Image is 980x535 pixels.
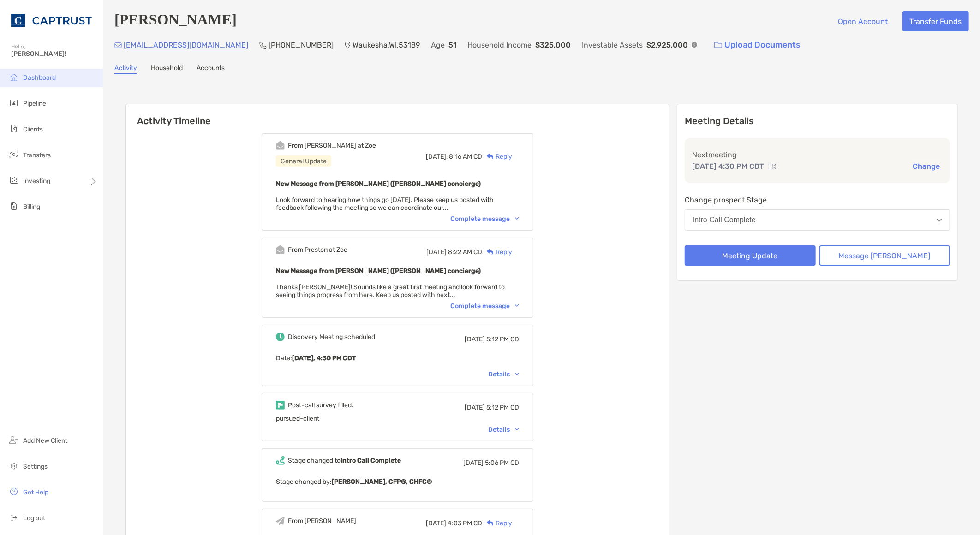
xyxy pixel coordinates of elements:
img: Chevron icon [515,428,519,431]
img: billing icon [8,201,19,212]
p: Stage changed by: [276,476,519,487]
p: Waukesha , WI , 53189 [353,39,420,51]
img: Chevron icon [515,373,519,375]
img: Reply icon [487,249,494,255]
span: Get Help [23,488,48,496]
span: 5:12 PM CD [486,404,519,411]
a: Accounts [197,64,225,74]
span: Transfers [23,151,51,159]
h6: Activity Timeline [126,104,669,126]
button: Transfer Funds [902,11,969,31]
div: Post-call survey filled. [288,401,353,409]
div: From [PERSON_NAME] at Zoe [288,142,376,149]
span: Clients [23,125,43,133]
img: Phone Icon [259,42,267,49]
span: 8:22 AM CD [448,248,482,256]
p: Next meeting [692,149,943,160]
p: Meeting Details [685,115,950,127]
img: Reply icon [487,154,494,160]
img: clients icon [8,123,19,134]
b: New Message from [PERSON_NAME] ([PERSON_NAME] concierge) [276,180,481,188]
p: [PHONE_NUMBER] [269,39,334,51]
b: New Message from [PERSON_NAME] ([PERSON_NAME] concierge) [276,267,481,275]
span: [DATE] [463,459,484,467]
div: General Update [276,155,331,167]
button: Meeting Update [685,245,816,266]
img: investing icon [8,175,19,186]
img: Email Icon [114,42,122,48]
span: Dashboard [23,74,56,82]
p: Date : [276,352,519,364]
p: $325,000 [535,39,571,51]
span: [DATE] [426,248,447,256]
div: Complete message [450,302,519,310]
p: Investable Assets [582,39,643,51]
div: From [PERSON_NAME] [288,517,356,525]
div: Reply [482,518,512,528]
div: Details [488,370,519,378]
button: Intro Call Complete [685,209,950,231]
img: Event icon [276,517,285,525]
img: Reply icon [487,520,494,526]
b: [DATE], 4:30 PM CDT [292,354,356,362]
p: Age [431,39,445,51]
span: Investing [23,177,50,185]
span: 5:06 PM CD [485,459,519,467]
img: Event icon [276,141,285,150]
div: Intro Call Complete [693,216,756,224]
span: 4:03 PM CD [448,519,482,527]
img: add_new_client icon [8,434,19,446]
img: Chevron icon [515,217,519,220]
span: Thanks [PERSON_NAME]! Sounds like a great first meeting and look forward to seeing things progres... [276,283,505,299]
img: Chevron icon [515,304,519,307]
img: Event icon [276,333,285,341]
a: Household [151,64,183,74]
h4: [PERSON_NAME] [114,11,237,31]
a: Upload Documents [708,35,807,55]
p: Change prospect Stage [685,194,950,206]
span: Look forward to hearing how things go [DATE]. Please keep us posted with feedback following the m... [276,196,494,212]
b: Intro Call Complete [341,457,401,464]
div: From Preston at Zoe [288,246,347,254]
img: pipeline icon [8,97,19,108]
div: Stage changed to [288,457,401,464]
div: Complete message [450,215,519,223]
span: Pipeline [23,100,46,107]
img: settings icon [8,460,19,471]
div: Details [488,426,519,434]
img: Location Icon [345,42,351,49]
img: Event icon [276,401,285,410]
img: Event icon [276,245,285,254]
span: [PERSON_NAME]! [11,50,97,58]
span: Log out [23,514,45,522]
p: [EMAIL_ADDRESS][DOMAIN_NAME] [124,39,248,51]
img: CAPTRUST Logo [11,4,92,37]
span: Settings [23,463,48,470]
img: transfers icon [8,149,19,160]
span: 8:16 AM CD [449,153,482,160]
img: Event icon [276,456,285,465]
span: pursued-client [276,415,319,422]
a: Activity [114,64,137,74]
div: Reply [482,152,512,161]
span: [DATE] [465,335,485,343]
button: Message [PERSON_NAME] [819,245,950,266]
span: [DATE], [426,153,448,160]
span: [DATE] [426,519,446,527]
div: Reply [482,247,512,257]
button: Open Account [831,11,895,31]
span: 5:12 PM CD [486,335,519,343]
p: 51 [448,39,456,51]
img: communication type [768,163,776,170]
img: Info Icon [692,42,697,48]
span: Billing [23,203,40,211]
img: dashboard icon [8,71,19,83]
img: Open dropdown arrow [937,219,942,222]
p: $2,925,000 [646,39,688,51]
img: button icon [714,42,722,48]
p: [DATE] 4:30 PM CDT [692,160,764,172]
span: Add New Client [23,437,67,445]
img: get-help icon [8,486,19,497]
div: Discovery Meeting scheduled. [288,333,377,341]
span: [DATE] [465,404,485,411]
